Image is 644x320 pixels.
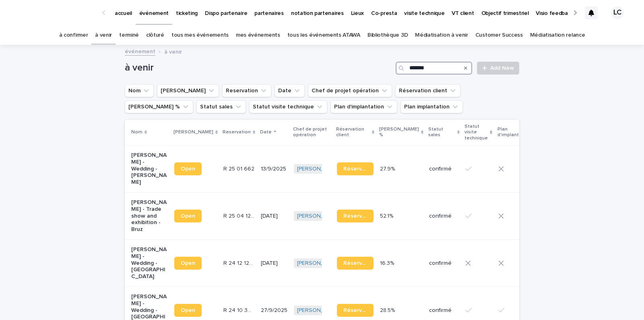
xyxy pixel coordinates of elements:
[261,213,287,220] p: [DATE]
[222,84,271,97] button: Reservation
[125,145,587,192] tr: [PERSON_NAME] - Wedding - [PERSON_NAME]OpenR 25 01 662R 25 01 662 13/9/2025[PERSON_NAME] Réservat...
[236,26,280,45] a: mes événements
[308,84,392,97] button: Chef de projet opération
[181,213,195,219] span: Open
[337,210,374,222] a: Réservation
[429,307,459,314] p: confirmé
[337,304,374,317] a: Réservation
[59,26,88,45] a: à confirmer
[337,162,374,175] a: Réservation
[249,100,327,113] button: Statut visite technique
[261,166,287,172] p: 13/9/2025
[337,257,374,270] a: Réservation
[125,84,154,97] button: Nom
[343,213,367,219] span: Réservation
[223,211,256,220] p: R 25 04 1223
[611,6,624,19] div: LC
[380,258,396,267] p: 16.3%
[275,84,305,97] button: Date
[181,260,195,266] span: Open
[464,122,488,143] p: Statut visite technique
[174,304,202,317] a: Open
[477,62,519,75] a: Add New
[16,5,94,21] img: Ls34BcGeRexTGTNfXpUC
[125,62,392,74] h1: à venir
[131,152,168,186] p: [PERSON_NAME] - Wedding - [PERSON_NAME]
[131,246,168,280] p: [PERSON_NAME] - Wedding - [GEOGRAPHIC_DATA]
[223,164,256,172] p: R 25 01 662
[293,125,331,140] p: Chef de projet opération
[125,192,587,239] tr: [PERSON_NAME] - Trade show and exhibition - BruzOpenR 25 04 1223R 25 04 1223 [DATE][PERSON_NAME] ...
[174,257,202,270] a: Open
[261,307,287,314] p: 27/9/2025
[260,128,272,137] p: Date
[475,26,523,45] a: Customer Success
[223,128,251,137] p: Reservation
[174,162,202,175] a: Open
[367,26,408,45] a: Bibliothèque 3D
[343,260,367,266] span: Réservation
[429,166,459,172] p: confirmé
[287,26,360,45] a: tous les événements ATAWA
[497,125,531,140] p: Plan d'implantation
[181,166,195,172] span: Open
[174,210,202,222] a: Open
[261,260,287,267] p: [DATE]
[330,100,397,113] button: Plan d'implantation
[125,46,155,56] a: événement
[146,26,164,45] a: clôturé
[395,84,460,97] button: Réservation client
[429,260,459,267] p: confirmé
[131,128,142,137] p: Nom
[125,239,587,287] tr: [PERSON_NAME] - Wedding - [GEOGRAPHIC_DATA]OpenR 24 12 1226R 24 12 1226 [DATE][PERSON_NAME] Réser...
[297,213,341,220] a: [PERSON_NAME]
[95,26,112,45] a: à venir
[297,166,341,172] a: [PERSON_NAME]
[173,128,213,137] p: [PERSON_NAME]
[380,211,395,220] p: 52.1%
[490,65,514,71] span: Add New
[400,100,463,113] button: Plan implantation
[125,100,193,113] button: Marge %
[181,308,195,313] span: Open
[196,100,246,113] button: Statut sales
[297,260,341,267] a: [PERSON_NAME]
[396,62,472,75] input: Search
[223,258,256,267] p: R 24 12 1226
[343,166,367,172] span: Réservation
[223,305,256,314] p: R 24 10 3600
[343,308,367,313] span: Réservation
[131,199,168,233] p: [PERSON_NAME] - Trade show and exhibition - Bruz
[164,47,182,56] p: à venir
[171,26,229,45] a: tous mes événements
[336,125,370,140] p: Réservation client
[297,307,341,314] a: [PERSON_NAME]
[157,84,219,97] button: Lien Stacker
[429,213,459,220] p: confirmé
[530,26,585,45] a: Médiatisation relance
[380,305,396,314] p: 28.5%
[380,164,396,172] p: 27.9%
[428,125,455,140] p: Statut sales
[379,125,419,140] p: [PERSON_NAME] %
[415,26,468,45] a: Médiatisation à venir
[119,26,139,45] a: terminé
